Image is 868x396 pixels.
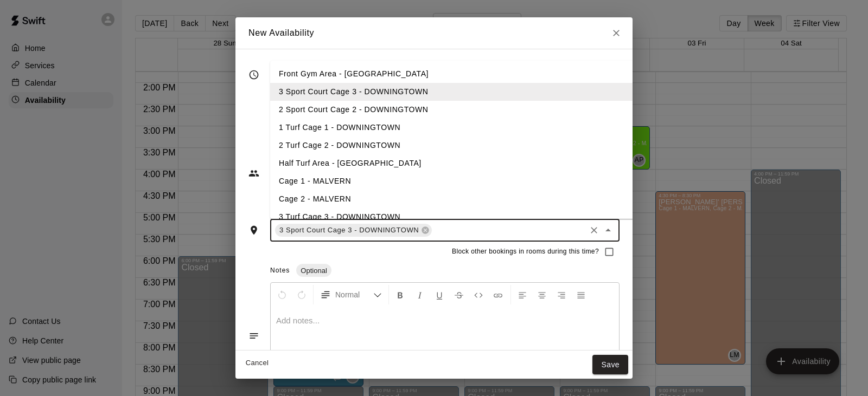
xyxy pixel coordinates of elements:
li: Cage 1 - MALVERN [270,172,668,190]
li: 2 Sport Court Cage 2 - DOWNINGTOWN [270,101,668,119]
button: Format Underline [430,285,449,304]
span: 3 Sport Court Cage 3 - DOWNINGTOWN [275,225,423,236]
button: Right Align [552,285,571,304]
span: Start Time [390,58,500,73]
button: Cancel [240,355,275,372]
span: Notes [270,267,290,274]
button: Insert Link [489,285,507,304]
button: Close [601,223,616,238]
button: Format Strikethrough [450,285,468,304]
li: Cage 2 - MALVERN [270,190,668,208]
button: Justify Align [572,285,590,304]
li: 2 Turf Cage 2 - DOWNINGTOWN [270,137,668,154]
div: 3 Sport Court Cage 3 - DOWNINGTOWN [275,224,432,237]
button: Left Align [513,285,532,304]
li: 3 Sport Court Cage 3 - DOWNINGTOWN [270,83,668,101]
span: Block other bookings in rooms during this time? [452,246,599,257]
span: Optional [296,267,331,275]
svg: Notes [248,330,259,341]
span: Date [270,58,381,73]
svg: Staff [248,168,259,179]
button: Redo [292,285,311,304]
li: 3 Turf Cage 3 - DOWNINGTOWN [270,208,668,226]
button: Formatting Options [316,285,386,304]
li: Front Gym Area - [GEOGRAPHIC_DATA] [270,65,668,83]
button: Undo [273,285,291,304]
button: Close [607,23,626,43]
span: End Time [509,58,620,73]
button: Insert Code [469,285,488,304]
span: Normal [335,289,373,300]
svg: Rooms [248,225,259,236]
h6: New Availability [248,26,314,40]
li: Half Turf Area - [GEOGRAPHIC_DATA] [270,154,668,172]
button: Clear [586,223,602,238]
button: Format Italics [411,285,429,304]
li: 1 Turf Cage 1 - DOWNINGTOWN [270,119,668,137]
button: Save [592,355,628,375]
svg: Timing [248,69,259,80]
button: Format Bold [391,285,410,304]
button: Center Align [533,285,551,304]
